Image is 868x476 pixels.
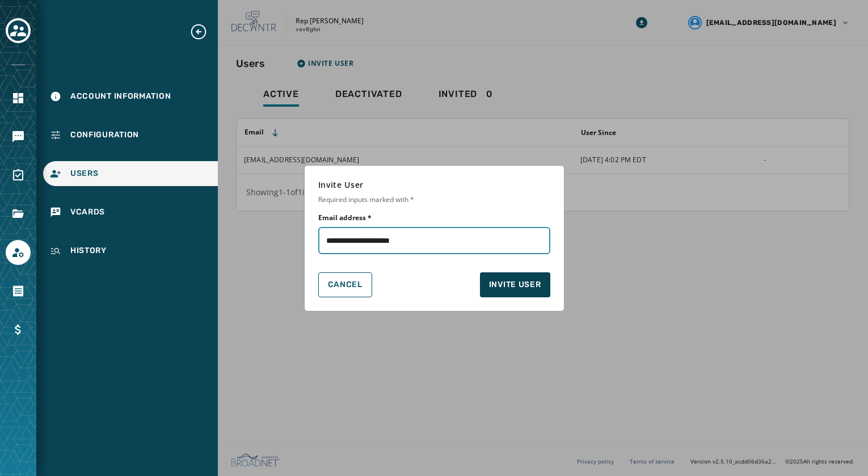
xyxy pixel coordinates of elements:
[318,213,372,222] label: Email address *
[318,272,372,297] button: Cancel
[489,279,541,290] span: Invite User
[480,272,550,297] button: Invite User
[318,179,364,191] h3: Invite User
[328,280,363,289] span: Cancel
[318,195,550,204] p: Required inputs marked with *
